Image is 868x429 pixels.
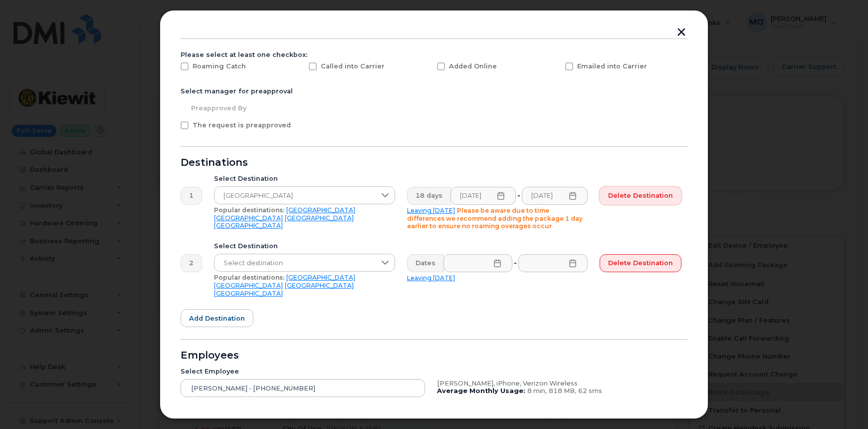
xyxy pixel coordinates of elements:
[443,254,513,272] input: Please fill out this field
[577,62,647,70] span: Emailed into Carrier
[549,387,576,395] span: 818 MB,
[608,191,673,200] span: Delete destination
[215,254,376,272] span: Select destination
[608,258,673,268] span: Delete destination
[214,175,395,183] div: Select Destination
[515,187,522,205] div: -
[181,51,687,59] div: Please select at least one checkbox:
[600,254,681,272] button: Delete destination
[522,187,588,205] input: Please fill out this field
[512,254,519,272] div: -
[578,387,602,395] span: 62 sms
[286,274,355,281] a: [GEOGRAPHIC_DATA]
[215,187,376,205] span: Spain
[425,62,430,67] input: Added Online
[449,62,497,70] span: Added Online
[181,379,425,397] input: Search device
[437,387,525,395] b: Average Monthly Usage:
[214,290,283,297] a: [GEOGRAPHIC_DATA]
[214,274,284,281] span: Popular destinations:
[181,352,687,360] div: Employees
[181,368,425,376] div: Select Employee
[214,214,283,222] a: [GEOGRAPHIC_DATA]
[450,187,516,205] input: Please fill out this field
[181,309,253,327] button: Add destination
[214,206,284,214] span: Popular destinations:
[285,214,354,222] a: [GEOGRAPHIC_DATA]
[181,159,687,167] div: Destinations
[189,314,245,323] span: Add destination
[321,62,385,70] span: Called into Carrier
[407,207,583,230] span: Please be aware due to time differences we recommend adding the package 1 day earlier to ensure n...
[193,121,291,129] span: The request is preapproved
[214,242,395,250] div: Select Destination
[297,62,302,67] input: Called into Carrier
[193,62,246,70] span: Roaming Catch
[437,380,681,388] div: [PERSON_NAME], iPhone, Verizon Wireless
[286,206,355,214] a: [GEOGRAPHIC_DATA]
[285,282,354,289] a: [GEOGRAPHIC_DATA]
[825,386,861,422] iframe: Messenger Launcher
[181,87,687,95] div: Select manager for preapproval
[553,62,558,67] input: Emailed into Carrier
[214,222,283,229] a: [GEOGRAPHIC_DATA]
[600,187,681,205] button: Delete destination
[407,207,455,214] a: Leaving [DATE]
[527,387,547,395] span: 8 min,
[407,274,455,282] a: Leaving [DATE]
[518,254,588,272] input: Please fill out this field
[181,99,430,117] input: Preapproved by
[214,282,283,289] a: [GEOGRAPHIC_DATA]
